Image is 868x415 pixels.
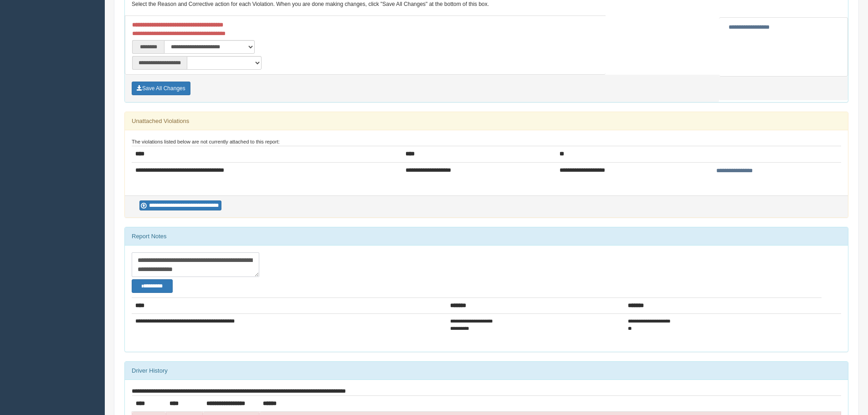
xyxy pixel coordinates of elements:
button: Save [132,82,190,95]
div: Unattached Violations [125,112,848,130]
button: Change Filter Options [132,279,173,293]
small: The violations listed below are not currently attached to this report: [132,139,280,144]
div: Driver History [125,362,848,380]
div: Report Notes [125,227,848,246]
